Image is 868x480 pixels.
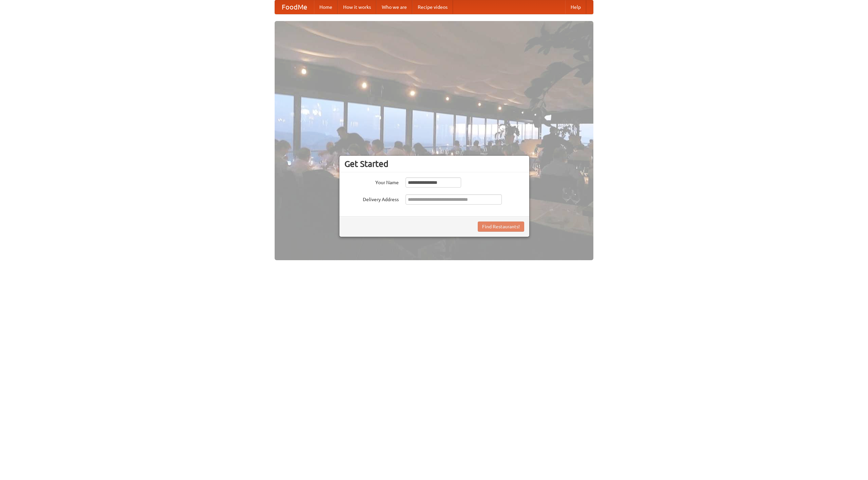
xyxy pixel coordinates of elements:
a: Who we are [376,0,412,14]
a: Recipe videos [412,0,453,14]
button: Find Restaurants! [478,222,524,232]
h3: Get Started [344,159,524,169]
label: Delivery Address [344,194,399,203]
a: Help [565,0,586,14]
a: Home [314,0,338,14]
label: Your Name [344,177,399,186]
a: FoodMe [275,0,314,14]
a: How it works [338,0,376,14]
